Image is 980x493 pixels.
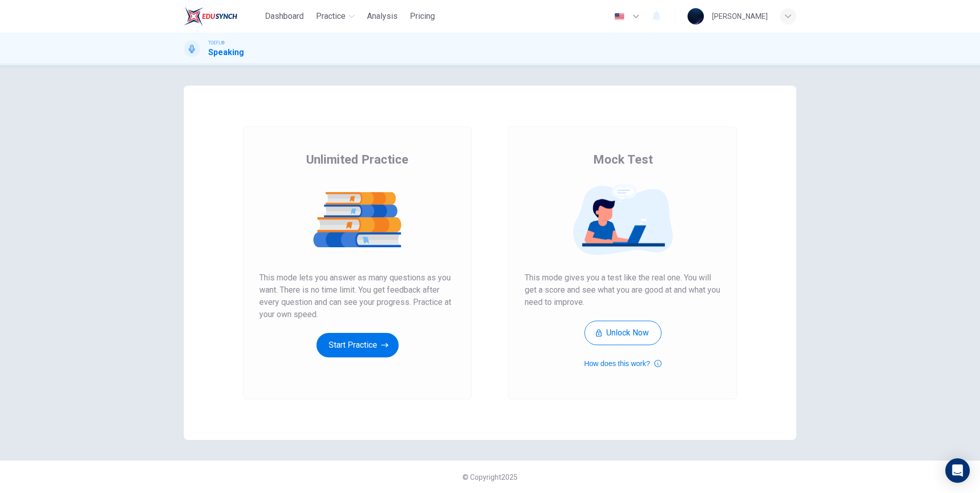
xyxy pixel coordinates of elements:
[584,357,661,370] button: How does this work?
[363,7,402,25] button: Analysis
[208,46,244,59] h1: Speaking
[316,333,399,357] button: Start Practice
[367,10,398,22] span: Analysis
[462,473,518,481] span: © Copyright 2025
[306,151,408,168] span: Unlimited Practice
[184,6,237,27] img: EduSynch logo
[208,39,225,46] span: TOEFL®
[312,7,359,25] button: Practice
[410,10,435,22] span: Pricing
[406,7,439,25] button: Pricing
[712,10,768,22] div: [PERSON_NAME]
[316,10,346,22] span: Practice
[525,272,721,308] span: This mode gives you a test like the real one. You will get a score and see what you are good at a...
[584,321,661,345] button: Unlock Now
[688,8,704,24] img: Profile picture
[184,6,261,27] a: EduSynch logo
[613,13,626,20] img: en
[259,272,455,321] span: This mode lets you answer as many questions as you want. There is no time limit. You get feedback...
[593,151,653,168] span: Mock Test
[945,458,970,483] div: Open Intercom Messenger
[265,10,304,22] span: Dashboard
[261,7,308,25] button: Dashboard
